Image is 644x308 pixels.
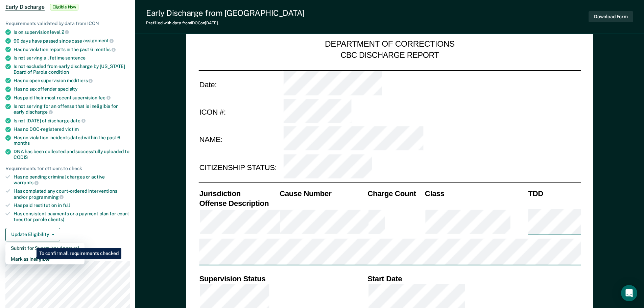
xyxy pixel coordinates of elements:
th: Cause Number [279,189,366,198]
div: Has no DOC-registered [14,126,130,132]
button: Download Form [589,11,633,22]
button: Submit for Supervisor Approval [5,243,85,254]
div: Is not serving a lifetime [14,55,130,61]
span: assignment [83,38,114,43]
span: condition [48,69,69,75]
span: date [70,118,85,123]
div: Is on supervision level [14,29,130,35]
div: 90 days have passed since case [14,38,130,44]
span: months [14,140,30,146]
div: Early Discharge from [GEOGRAPHIC_DATA] [146,8,305,18]
div: Has paid their most recent supervision [14,95,130,101]
span: sentence [65,55,86,61]
span: clients) [48,217,64,222]
span: discharge [26,109,53,115]
td: CITIZENSHIP STATUS: [198,153,283,181]
span: 2 [62,29,69,35]
span: full [63,203,70,208]
span: warrants [14,180,39,185]
th: Offense Description [198,198,279,208]
span: months [94,47,116,52]
td: Date: [198,70,283,98]
div: Has no sex offender [14,86,130,92]
div: Prefilled with data from IDOC on [DATE] . [146,21,305,25]
th: Start Date [367,274,581,284]
th: Jurisdiction [198,189,279,198]
div: CBC DISCHARGE REPORT [340,50,439,60]
div: Open Intercom Messenger [621,285,637,301]
span: fee [98,95,111,100]
div: Is not serving for an offense that is ineligible for early [14,103,130,115]
div: Has no violation reports in the past 6 [14,46,130,52]
th: TDD [527,189,581,198]
span: modifiers [67,78,93,83]
div: Has no violation incidents dated within the past 6 [14,135,130,146]
div: Has no pending criminal charges or active [14,174,130,186]
div: DEPARTMENT OF CORRECTIONS [325,39,455,50]
div: Has no open supervision [14,77,130,84]
span: CODIS [14,155,28,160]
td: ICON #: [198,98,283,126]
td: NAME: [198,126,283,153]
th: Supervision Status [198,274,367,284]
button: Update Eligibility [5,228,60,241]
button: Mark as Ineligible [5,254,85,264]
div: Requirements for officers to check [5,166,130,171]
span: Eligible Now [50,4,79,10]
div: Has paid restitution in [14,203,130,208]
span: victim [65,126,79,132]
div: Is not excluded from early discharge by [US_STATE] Board of Parole [14,64,130,75]
div: Has completed any court-ordered interventions and/or [14,188,130,200]
span: Early Discharge [5,4,45,10]
div: Has consistent payments or a payment plan for court fees (for parole [14,211,130,222]
div: DNA has been collected and successfully uploaded to [14,149,130,160]
th: Class [424,189,527,198]
div: Is not [DATE] of discharge [14,118,130,124]
th: Charge Count [367,189,424,198]
span: specialty [58,86,78,92]
div: Requirements validated by data from ICON [5,21,130,26]
span: programming [29,194,64,200]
